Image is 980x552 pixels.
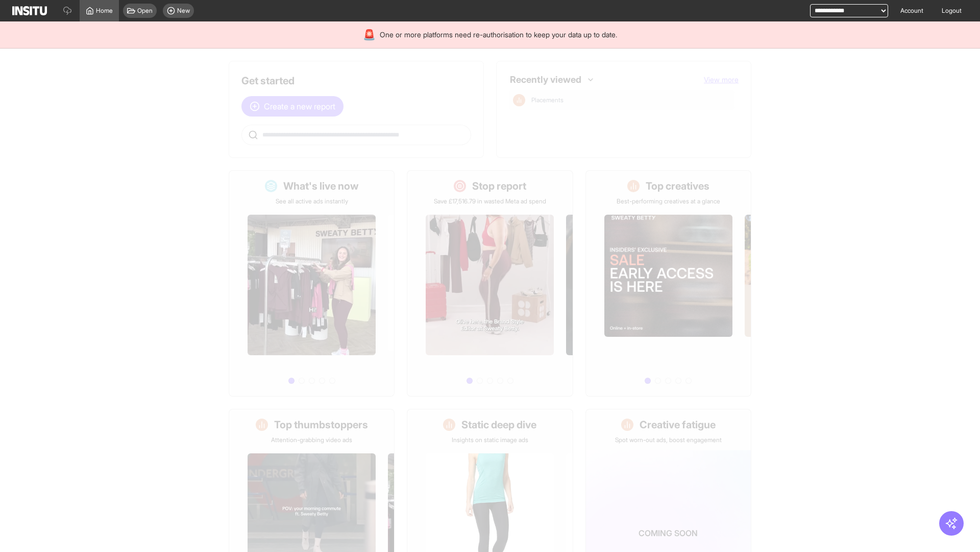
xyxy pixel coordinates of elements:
span: Home [96,7,113,15]
span: New [177,7,190,15]
img: Logo [12,6,47,15]
span: Open [137,7,153,15]
span: One or more platforms need re-authorisation to keep your data up to date. [380,30,617,40]
div: 🚨 [363,28,376,42]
